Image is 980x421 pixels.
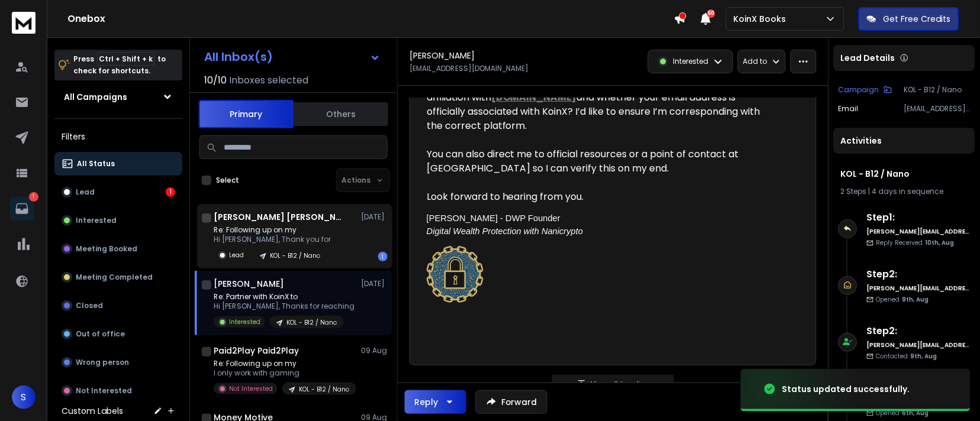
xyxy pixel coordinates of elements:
div: 1 [166,187,175,197]
h6: Step 1 : [867,210,971,225]
button: Reply [405,390,466,414]
h6: [PERSON_NAME][EMAIL_ADDRESS][DOMAIN_NAME] [867,341,971,349]
p: Email [839,104,859,114]
p: KOL - B12 / Nano [286,318,337,327]
button: Meeting Booked [54,237,182,261]
p: Lead [76,187,95,197]
span: 4 days in sequence [872,186,944,196]
h6: Step 2 : [867,267,971,281]
button: All Campaigns [54,85,182,109]
p: Contacted [876,352,937,361]
h1: [PERSON_NAME] [214,278,284,290]
p: View all replies [591,380,649,389]
span: 9th, Aug [911,352,937,361]
span: 50 [707,9,715,18]
p: Not Interested [76,386,132,396]
span: 10th, Aug [926,238,955,247]
button: Interested [54,209,182,232]
span: Ctrl + Shift + k [97,52,154,66]
button: Others [294,101,388,127]
p: Interested [229,318,260,326]
span: 10 / 10 [204,73,227,88]
a: 1 [10,197,34,221]
h1: [PERSON_NAME] [410,50,475,61]
p: Re: Partner with KoinX to [214,292,354,302]
p: Not Interested [229,384,273,393]
p: [EMAIL_ADDRESS][DOMAIN_NAME] [410,64,529,73]
p: Add to [743,57,768,66]
button: Closed [54,294,182,318]
p: [EMAIL_ADDRESS][DOMAIN_NAME] [904,104,971,114]
p: 09 Aug [361,346,388,355]
div: 1 [378,252,388,261]
button: Primary [199,100,294,128]
p: All Status [77,159,115,169]
p: Reply Received [876,238,955,247]
p: Closed [76,301,103,310]
p: Interested [673,57,709,66]
button: Meeting Completed [54,265,182,289]
p: Hi [PERSON_NAME], Thanks for reaching [214,302,354,311]
h1: KOL - B12 / Nano [841,168,968,180]
p: Re: Following up on my [214,225,331,235]
p: KOL - B12 / Nano [904,85,971,95]
p: I only work with gaming [214,368,356,378]
p: 1 [29,192,38,202]
button: All Inbox(s) [195,45,390,69]
p: Re: Following up on my [214,359,356,368]
button: S [12,386,36,409]
button: Forward [476,390,547,414]
button: Lead1 [54,180,182,204]
button: Campaign [839,85,892,95]
img: AIorK4wyLa2SjfouVcIBm68WBlNuwcMBAW-5dwWP0aWtH3L1CsU6V7Em3vkRyenBMru4sAy6c9j0MEgLRhfN [427,246,483,303]
label: Select [216,176,239,185]
div: Activities [834,128,975,154]
p: [DATE] [361,279,388,289]
p: Meeting Booked [76,244,137,254]
button: Wrong person [54,351,182,374]
button: Not Interested [54,379,182,403]
p: KOL - B12 / Nano [299,385,349,394]
p: KoinX Books [734,13,791,25]
span: [PERSON_NAME] - DWP Founder [427,213,560,223]
h3: Inboxes selected [229,73,308,88]
p: [DATE] [361,212,388,222]
p: Lead [229,251,244,260]
p: Out of office [76,329,125,339]
h6: [PERSON_NAME][EMAIL_ADDRESS][DOMAIN_NAME] [867,227,971,236]
p: Meeting Completed [76,273,153,282]
h1: All Campaigns [64,91,127,103]
span: 2 [620,379,626,389]
span: Digital Wealth Protection with Nanicrypto [427,226,583,236]
h6: [PERSON_NAME][EMAIL_ADDRESS][DOMAIN_NAME] [867,284,971,293]
button: Get Free Credits [859,7,959,31]
p: Thanks for reaching out. Before I proceed, could you please confirm your affiliation with and whe... [427,76,772,133]
div: Status updated successfully. [782,383,910,395]
p: Opened [876,295,929,304]
div: | [841,187,968,196]
p: Wrong person [76,358,129,367]
p: Get Free Credits [884,13,951,25]
h1: Paid2Play Paid2Play [214,345,299,357]
p: KOL - B12 / Nano [270,251,320,260]
p: Hi [PERSON_NAME], Thank you for [214,235,331,244]
h1: All Inbox(s) [204,51,273,63]
p: Press to check for shortcuts. [73,53,166,77]
h1: [PERSON_NAME] [PERSON_NAME] [214,211,344,223]
p: You can also direct me to official resources or a point of contact at [GEOGRAPHIC_DATA] so I can ... [427,147,772,176]
p: Look forward to hearing from you. [427,190,772,204]
img: logo [12,12,36,34]
h3: Custom Labels [62,405,123,417]
h6: Step 2 : [867,324,971,338]
button: Out of office [54,322,182,346]
p: Campaign [839,85,879,95]
a: [DOMAIN_NAME] [491,90,577,104]
button: All Status [54,152,182,176]
span: 2 Steps [841,186,867,196]
p: Interested [76,216,117,225]
div: Reply [414,396,438,408]
h3: Filters [54,128,182,145]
